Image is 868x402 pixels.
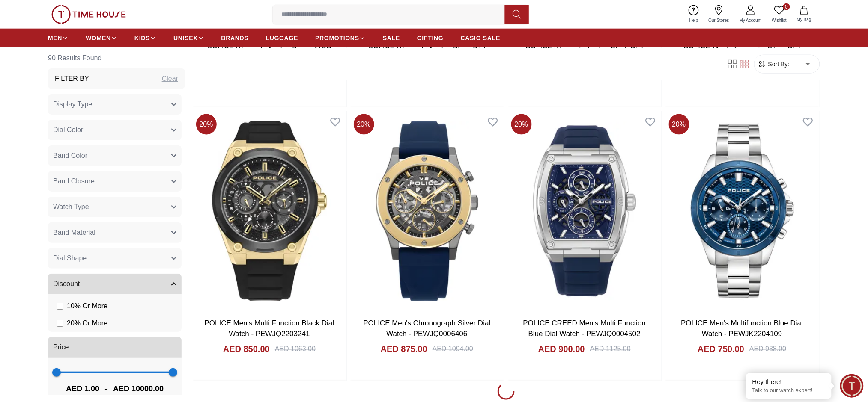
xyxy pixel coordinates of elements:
[53,125,83,135] span: Dial Color
[86,34,111,42] span: WOMEN
[223,343,270,355] h4: AED 850.00
[523,319,646,339] a: POLICE CREED Men's Multi Function Blue Dial Watch - PEWJQ0004502
[66,383,99,395] span: AED 1.00
[665,111,819,311] img: POLICE Men's Multifunction Blue Dial Watch - PEWJK2204109
[767,3,792,25] a: 0Wishlist
[67,301,107,311] span: 10 % Or More
[275,344,316,355] div: AED 1063.00
[51,5,126,24] img: ...
[53,99,92,109] span: Display Type
[53,202,89,212] span: Watch Type
[417,34,444,42] span: GIFTING
[758,60,790,68] button: Sort By:
[113,383,164,395] span: AED 10000.00
[53,176,95,186] span: Band Closure
[134,34,150,42] span: KIDS
[48,222,182,243] button: Band Material
[266,34,298,42] span: LUGGAGE
[173,30,204,46] a: UNISEX
[53,342,69,352] span: Price
[433,344,473,355] div: AED 1094.00
[193,111,346,311] img: POLICE Men's Multi Function Black Dial Watch - PEWJQ2203241
[681,319,803,339] a: POLICE Men's Multifunction Blue Dial Watch - PEWJK2204109
[57,303,63,310] input: 10% Or More
[705,17,733,24] span: Our Stores
[511,114,532,135] span: 20 %
[86,30,117,46] a: WOMEN
[48,337,182,358] button: Price
[752,387,825,394] p: Talk to our watch expert!
[840,374,864,398] div: Chat Widget
[162,74,178,84] div: Clear
[767,60,790,68] span: Sort By:
[538,343,585,355] h4: AED 900.00
[221,30,249,46] a: BRANDS
[48,248,182,269] button: Dial Shape
[383,34,400,42] span: SALE
[698,343,744,355] h4: AED 750.00
[350,111,504,311] img: POLICE Men's Chronograph Silver Dial Watch - PEWJQ0006406
[48,171,182,192] button: Band Closure
[48,30,69,46] a: MEN
[48,274,182,294] button: Discount
[48,197,182,217] button: Watch Type
[53,279,80,289] span: Discount
[53,151,87,161] span: Band Color
[48,48,185,68] h6: 90 Results Found
[315,30,366,46] a: PROMOTIONS
[48,145,182,166] button: Band Color
[363,319,490,339] a: POLICE Men's Chronograph Silver Dial Watch - PEWJQ0006406
[53,228,95,238] span: Band Material
[266,30,298,46] a: LUGGAGE
[417,30,444,46] a: GIFTING
[752,378,825,386] div: Hey there!
[749,344,786,355] div: AED 938.00
[669,114,689,135] span: 20 %
[686,17,702,24] span: Help
[461,30,501,46] a: CASIO SALE
[48,120,182,140] button: Dial Color
[48,94,182,115] button: Display Type
[48,34,62,42] span: MEN
[99,382,113,396] span: -
[461,34,501,42] span: CASIO SALE
[684,3,704,25] a: Help
[381,343,427,355] h4: AED 875.00
[383,30,400,46] a: SALE
[354,114,374,135] span: 20 %
[53,253,87,263] span: Dial Shape
[793,16,815,23] span: My Bag
[315,34,359,42] span: PROMOTIONS
[736,17,765,24] span: My Account
[196,114,217,135] span: 20 %
[57,320,63,327] input: 20% Or More
[221,34,249,42] span: BRANDS
[769,17,790,24] span: Wishlist
[205,319,334,339] a: POLICE Men's Multi Function Black Dial Watch - PEWJQ2203241
[783,3,790,10] span: 0
[590,344,631,355] div: AED 1125.00
[67,318,107,328] span: 20 % Or More
[173,34,197,42] span: UNISEX
[704,3,734,25] a: Our Stores
[508,111,662,311] img: POLICE CREED Men's Multi Function Blue Dial Watch - PEWJQ0004502
[134,30,156,46] a: KIDS
[792,4,817,24] button: My Bag
[55,74,89,84] h3: Filter By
